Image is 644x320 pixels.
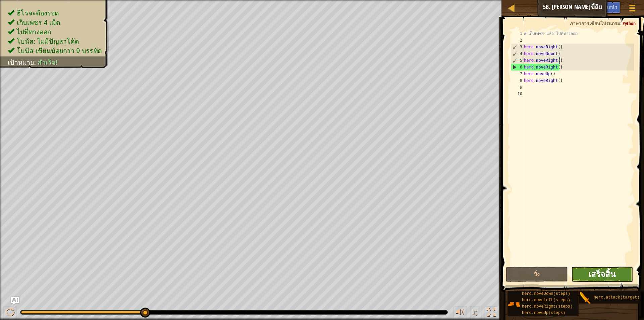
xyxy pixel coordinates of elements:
span: Ask AI [578,4,590,10]
img: portrait.png [579,291,592,304]
span: hero.moveDown(steps) [522,291,570,296]
span: คำแนะนำ [596,4,617,10]
span: สำเร็จ! [38,59,57,66]
span: เสร็จสิ้น [588,269,615,279]
span: hero.attack(target) [594,295,640,300]
span: Python [623,20,636,27]
span: ภาษาการเขียนโปรแกรม [570,20,620,27]
li: ไปที่ทางออก [8,27,102,37]
button: Ask AI [575,1,593,14]
li: โบนัส: ไม่มีปัญหาโค้ด [8,37,102,46]
span: เก็บเพชร 4 เม็ด [17,19,60,26]
span: ไปที่ทางออก [17,28,51,36]
div: 5 [511,57,524,64]
img: portrait.png [507,298,520,311]
div: 9 [511,84,524,91]
span: โบนัส เขียนน้อยกว่า 9 บรรทัด [17,47,102,54]
span: hero.moveRight(steps) [522,304,573,309]
div: 10 [511,91,524,97]
li: ฮีโรจะต้องรอด [8,8,102,18]
span: hero.moveUp(steps) [522,311,566,315]
button: สลับเป็นเต็มจอ [485,306,498,320]
button: แสดงเมนูเกมส์ [624,1,641,17]
div: 1 [511,30,524,37]
span: ฮีโรจะต้องรอด [17,9,59,17]
span: : [34,59,38,66]
span: hero.moveLeft(steps) [522,298,570,303]
button: วิ่ง [506,267,568,282]
div: 3 [511,44,524,50]
button: Ctrl + P: Play [3,306,17,320]
span: เป้าหมาย [8,59,34,66]
div: 2 [511,37,524,44]
div: 8 [511,77,524,84]
span: : [620,20,623,27]
div: 7 [511,71,524,77]
span: โบนัส: ไม่มีปัญหาโค้ด [17,38,79,45]
span: ♫ [472,307,478,317]
button: ♫ [470,306,482,320]
button: Ask AI [11,297,19,305]
button: เสร็จสิ้น [571,267,633,282]
li: เก็บเพชร 4 เม็ด [8,18,102,27]
button: ปรับระดับเสียง [453,306,467,320]
li: โบนัส เขียนน้อยกว่า 9 บรรทัด [8,46,102,55]
div: 4 [511,50,524,57]
div: 6 [511,64,524,71]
